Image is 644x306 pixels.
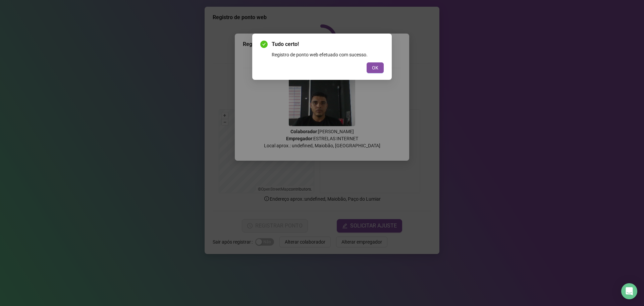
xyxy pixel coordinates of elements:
span: Tudo certo! [272,40,384,48]
button: OK [367,62,384,73]
div: Registro de ponto web efetuado com sucesso. [272,51,384,58]
span: OK [372,64,378,71]
span: check-circle [260,41,268,48]
div: Open Intercom Messenger [621,283,637,299]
